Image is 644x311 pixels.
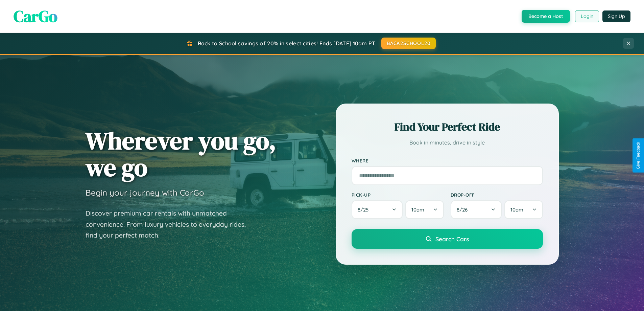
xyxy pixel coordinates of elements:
p: Book in minutes, drive in style [352,138,543,148]
h1: Wherever you go, we go [86,127,276,181]
label: Drop-off [451,192,543,198]
h2: Find Your Perfect Ride [352,119,543,134]
button: Search Cars [352,229,543,249]
label: Where [352,158,543,163]
button: Login [575,10,599,22]
button: 8/26 [451,200,502,219]
span: CarGo [14,5,57,27]
button: 10am [504,200,543,219]
button: 8/25 [352,200,403,219]
h3: Begin your journey with CarGo [86,187,204,198]
label: Pick-up [352,192,444,198]
span: Search Cars [435,235,469,243]
button: Become a Host [522,10,570,23]
button: Sign Up [602,10,630,22]
span: 10am [510,206,523,213]
button: BACK2SCHOOL20 [381,38,436,49]
button: 10am [405,200,444,219]
span: 10am [411,206,424,213]
span: 8 / 25 [358,206,372,213]
div: Give Feedback [636,142,641,169]
span: 8 / 26 [457,206,471,213]
p: Discover premium car rentals with unmatched convenience. From luxury vehicles to everyday rides, ... [86,208,255,241]
span: Back to School savings of 20% in select cities! Ends [DATE] 10am PT. [198,40,376,47]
